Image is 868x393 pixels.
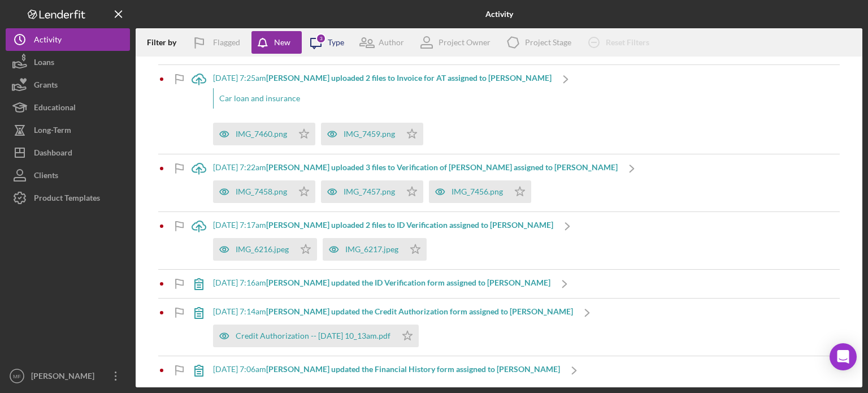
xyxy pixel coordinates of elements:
div: Filter by [147,38,185,47]
div: Grants [34,74,58,99]
div: IMG_7456.png [452,187,503,196]
div: Author [379,38,404,47]
div: [DATE] 7:17am [213,221,553,230]
b: [PERSON_NAME] updated the Financial History form assigned to [PERSON_NAME] [266,364,560,374]
div: Dashboard [34,141,72,167]
button: Grants [6,74,130,96]
a: [DATE] 7:16am[PERSON_NAME] updated the ID Verification form assigned to [PERSON_NAME] [185,270,579,298]
button: Educational [6,96,130,119]
div: Long-Term [34,119,71,144]
button: Loans [6,51,130,74]
button: Long-Term [6,119,130,141]
div: Credit Authorization -- [DATE] 10_13am.pdf [236,331,390,340]
b: [PERSON_NAME] uploaded 2 files to Invoice for AT assigned to [PERSON_NAME] [266,73,552,83]
div: Educational [34,96,76,122]
button: Reset Filters [580,31,661,54]
div: Clients [34,164,58,189]
a: [DATE] 7:25am[PERSON_NAME] uploaded 2 files to Invoice for AT assigned to [PERSON_NAME]Car loan a... [185,65,580,154]
div: New [274,31,290,54]
div: IMG_7457.png [344,187,395,196]
button: New [251,31,302,54]
button: IMG_6217.jpeg [323,238,427,261]
div: Flagged [213,31,240,54]
b: Activity [485,10,513,19]
button: Flagged [185,31,251,54]
div: [PERSON_NAME] [28,365,102,390]
div: IMG_7458.png [236,187,287,196]
div: Activity [34,28,62,54]
div: Open Intercom Messenger [830,343,857,370]
button: Dashboard [6,141,130,164]
button: IMG_6216.jpeg [213,238,317,261]
b: [PERSON_NAME] uploaded 3 files to Verification of [PERSON_NAME] assigned to [PERSON_NAME] [266,162,618,172]
button: Credit Authorization -- [DATE] 10_13am.pdf [213,325,419,347]
button: MF[PERSON_NAME] [6,365,130,387]
button: Product Templates [6,187,130,209]
button: IMG_7458.png [213,180,315,203]
div: [DATE] 7:14am [213,307,573,316]
div: Product Templates [34,187,100,212]
button: IMG_7457.png [321,180,423,203]
div: [DATE] 7:25am [213,74,552,83]
div: Car loan and insurance [213,88,552,109]
b: [PERSON_NAME] uploaded 2 files to ID Verification assigned to [PERSON_NAME] [266,220,553,230]
button: IMG_7460.png [213,123,315,145]
button: IMG_7456.png [429,180,531,203]
text: MF [13,373,21,379]
div: 3 [316,33,326,44]
div: IMG_7460.png [236,129,287,139]
button: IMG_7459.png [321,123,423,145]
div: IMG_7459.png [344,129,395,139]
b: [PERSON_NAME] updated the Credit Authorization form assigned to [PERSON_NAME] [266,306,573,316]
div: Type [328,38,344,47]
div: Project Owner [439,38,491,47]
div: IMG_6216.jpeg [236,245,289,254]
a: [DATE] 7:17am[PERSON_NAME] uploaded 2 files to ID Verification assigned to [PERSON_NAME]IMG_6216.... [185,212,581,269]
b: [PERSON_NAME] updated the ID Verification form assigned to [PERSON_NAME] [266,278,550,287]
div: Loans [34,51,54,76]
a: [DATE] 7:06am[PERSON_NAME] updated the Financial History form assigned to [PERSON_NAME] [185,356,588,385]
div: IMG_6217.jpeg [345,245,398,254]
div: Project Stage [525,38,571,47]
div: Reset Filters [606,31,649,54]
a: [DATE] 7:14am[PERSON_NAME] updated the Credit Authorization form assigned to [PERSON_NAME]Credit ... [185,299,601,356]
div: [DATE] 7:22am [213,163,618,172]
button: Clients [6,164,130,187]
a: [DATE] 7:22am[PERSON_NAME] uploaded 3 files to Verification of [PERSON_NAME] assigned to [PERSON_... [185,154,646,211]
button: Activity [6,28,130,51]
div: [DATE] 7:06am [213,365,560,374]
div: [DATE] 7:16am [213,278,550,287]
